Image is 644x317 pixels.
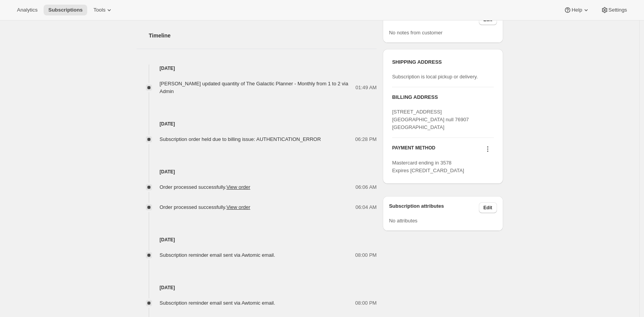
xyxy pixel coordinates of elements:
button: Edit [479,202,497,213]
span: 06:28 PM [355,136,377,143]
span: Subscription reminder email sent via Awtomic email. [160,300,276,306]
span: Help [571,7,582,13]
span: Mastercard ending in 3578 Expires [CREDIT_CARD_DATA] [392,160,464,173]
span: No notes from customer [389,30,443,36]
a: View order [226,184,250,190]
span: 06:04 AM [355,203,377,211]
span: Settings [609,7,627,13]
h4: [DATE] [137,64,377,72]
button: Subscriptions [44,5,87,15]
span: Tools [93,7,105,13]
span: 08:00 PM [355,251,377,259]
span: No attributes [389,218,418,224]
span: [PERSON_NAME] updated quantity of The Galactic Planner - Monthly from 1 to 2 via Admin [160,81,348,94]
a: View order [226,204,250,210]
span: Analytics [17,7,37,13]
button: Help [559,5,594,15]
button: Tools [89,5,118,15]
span: Subscription order held due to billing issue: AUTHENTICATION_ERROR [160,136,321,142]
span: Order processed successfully. [160,204,250,210]
button: Analytics [12,5,42,15]
h3: Subscription attributes [389,202,479,213]
span: Subscription reminder email sent via Awtomic email. [160,252,276,258]
h4: [DATE] [137,120,377,128]
span: [STREET_ADDRESS] [GEOGRAPHIC_DATA] null 76907 [GEOGRAPHIC_DATA] [392,109,469,130]
h3: PAYMENT METHOD [392,145,435,155]
h4: [DATE] [137,284,377,292]
span: 01:49 AM [355,84,377,92]
span: 08:00 PM [355,299,377,307]
span: Order processed successfully. [160,184,250,190]
h4: [DATE] [137,168,377,176]
h3: SHIPPING ADDRESS [392,58,494,66]
h3: BILLING ADDRESS [392,93,494,101]
span: Edit [483,205,492,211]
span: 06:06 AM [355,183,377,191]
h4: [DATE] [137,236,377,244]
button: Settings [596,5,632,15]
h2: Timeline [149,32,377,39]
span: Subscriptions [48,7,83,13]
span: Subscription is local pickup or delivery. [392,74,478,80]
